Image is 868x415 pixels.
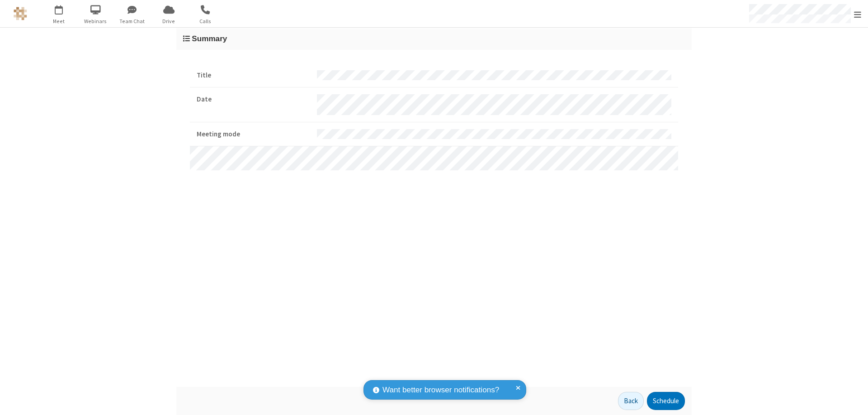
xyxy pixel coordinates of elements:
span: Team Chat [115,17,149,25]
strong: Title [197,70,310,81]
span: Drive [152,17,186,25]
span: Calls [189,17,222,25]
button: Back [618,392,644,410]
strong: Date [197,94,310,105]
button: Schedule [647,392,685,410]
iframe: Chat [845,391,861,409]
img: QA Selenium DO NOT DELETE OR CHANGE [14,7,27,20]
span: Meet [42,17,76,25]
strong: Meeting mode [197,129,310,140]
span: Want better browser notifications? [382,384,499,396]
span: Webinars [79,17,113,25]
span: Summary [192,34,227,43]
